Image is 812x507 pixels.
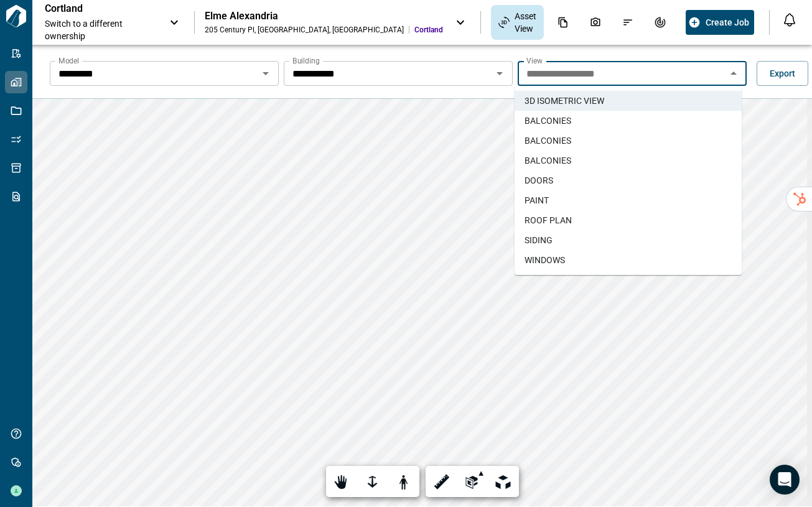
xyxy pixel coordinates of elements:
span: WINDOWS [525,254,565,266]
button: Open [257,65,274,82]
button: Open notification feed [780,10,800,30]
p: Cortland [45,2,157,15]
label: Model [58,55,79,66]
div: Documents [550,12,576,33]
div: 205 Century Pl , [GEOGRAPHIC_DATA] , [GEOGRAPHIC_DATA] [205,25,404,35]
button: Export [757,61,808,86]
button: Close [725,65,742,82]
label: View [526,55,543,66]
button: Create Job [686,10,754,35]
span: Create Job [706,16,749,29]
div: Open Intercom Messenger [770,465,800,495]
div: Photos [582,12,609,33]
span: 3D ISOMETRIC VIEW​ [525,95,604,107]
span: SIDING [525,234,553,246]
span: BALCONIES [525,134,571,147]
div: Issues & Info [615,12,641,33]
div: Elme Alexandria [205,10,443,22]
span: ROOF PLAN [525,214,572,226]
div: Asset View [491,5,544,40]
span: Cortland [414,25,443,35]
span: PAINT [525,194,549,207]
span: DOORS [525,174,553,187]
div: Jobs [679,12,706,33]
span: BALCONIES [525,154,571,167]
span: BALCONIES [525,114,571,127]
span: Switch to a different ownership [45,17,157,42]
button: Open [491,65,508,82]
span: Asset View [515,10,536,35]
label: Building [292,55,320,66]
span: Export [770,67,795,80]
div: Renovation Record [647,12,673,33]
